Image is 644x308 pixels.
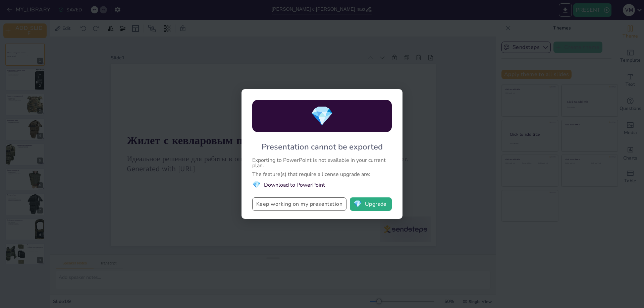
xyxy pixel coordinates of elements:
[350,197,392,211] button: diamondUpgrade
[252,158,392,168] div: Exporting to PowerPoint is not available in your current plan.
[310,103,334,129] span: diamond
[252,172,392,177] div: The feature(s) that require a license upgrade are:
[252,180,261,189] span: diamond
[262,141,383,152] div: Presentation cannot be exported
[354,201,362,207] span: diamond
[252,197,346,211] button: Keep working on my presentation
[252,180,392,189] li: Download to PowerPoint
